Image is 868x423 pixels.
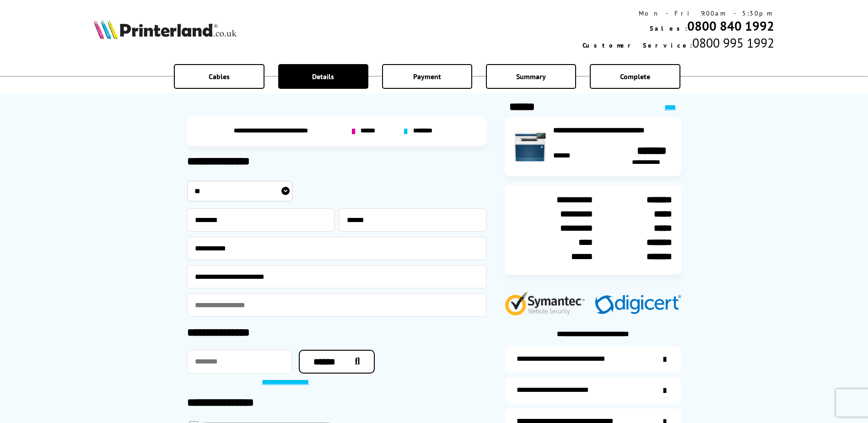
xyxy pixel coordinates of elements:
[516,72,546,81] span: Summary
[582,9,774,17] div: Mon - Fri 9:00am - 5:30pm
[505,378,681,403] a: items-arrive
[620,72,650,81] span: Complete
[94,19,237,39] img: Printerland Logo
[687,17,774,34] a: 0800 840 1992
[413,72,441,81] span: Payment
[209,72,230,81] span: Cables
[582,41,692,49] span: Customer Service:
[650,24,687,33] span: Sales:
[312,72,334,81] span: Details
[505,347,681,372] a: additional-ink
[692,34,774,51] span: 0800 995 1992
